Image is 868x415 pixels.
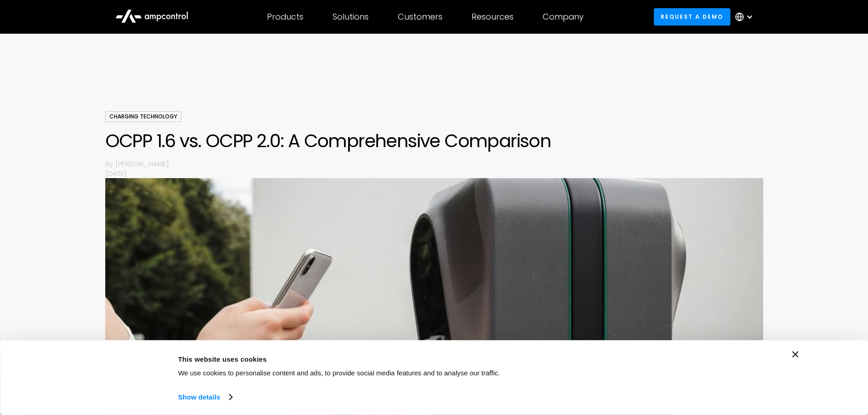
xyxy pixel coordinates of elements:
div: Solutions [333,12,369,22]
button: Okay [645,351,776,378]
a: Show details [178,390,232,404]
div: Products [267,12,303,22]
div: Customers [398,12,442,22]
div: This website uses cookies [178,354,625,364]
p: [DATE] [105,169,763,178]
a: Request a demo [654,8,730,25]
div: Resources [472,12,514,22]
div: Company [543,12,584,22]
h1: OCPP 1.6 vs. OCPP 2.0: A Comprehensive Comparison [105,130,763,152]
div: Charging Technology [105,111,181,122]
p: By [105,159,115,169]
p: [PERSON_NAME] [115,159,763,169]
button: Close banner [792,351,799,358]
span: We use cookies to personalise content and ads, to provide social media features and to analyse ou... [178,369,500,377]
